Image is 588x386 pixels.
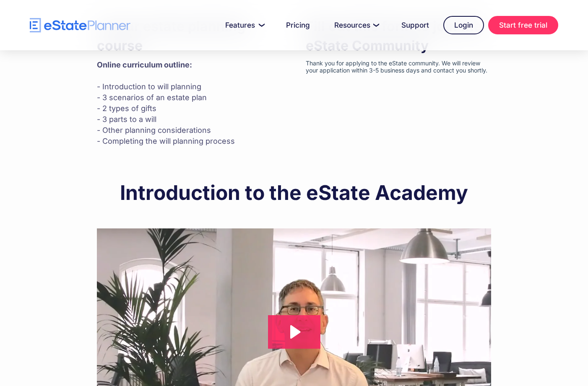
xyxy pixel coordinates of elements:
[391,17,439,34] a: Support
[324,17,387,34] a: Resources
[97,60,282,147] p: - Introduction to will planning - 3 scenarios of an estate plan - 2 types of gifts - 3 parts to a...
[30,18,130,33] a: home
[215,17,272,34] a: Features
[276,17,320,34] a: Pricing
[97,60,192,69] strong: Online curriculum outline: ‍
[268,315,320,349] button: Play Video: Introduction to eState Academy
[488,16,558,34] a: Start free trial
[97,182,491,203] h2: Introduction to the eState Academy
[306,60,491,74] iframe: Form 0
[443,16,484,34] a: Login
